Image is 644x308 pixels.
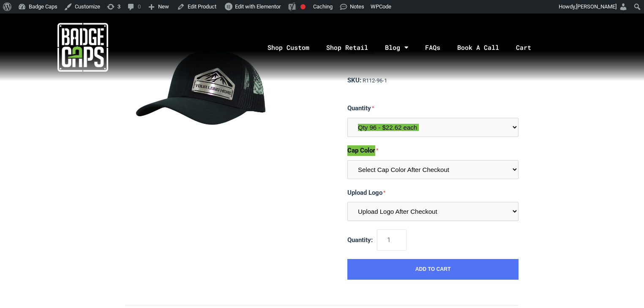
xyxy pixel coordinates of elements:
a: Shop Retail [318,25,377,70]
span: Quantity: [347,236,373,244]
span: Edit with Elementor [235,3,281,10]
img: BadgeCaps - Richardson 112 [126,14,282,170]
a: Book A Call [449,25,508,70]
label: Upload Logo [347,188,518,198]
img: badgecaps white logo with green acccent [57,22,108,73]
a: Cart [508,25,550,70]
span: [PERSON_NAME] [576,3,617,10]
a: Shop Custom [259,25,318,70]
label: Cap Color [347,145,518,156]
button: Add to Cart [347,259,518,280]
div: Focus keyphrase not set [300,4,306,9]
a: FAQs [417,25,449,70]
a: Blog [377,25,417,70]
iframe: Chat Widget [602,267,644,308]
label: Quantity [347,103,518,114]
nav: Menu [165,25,644,70]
